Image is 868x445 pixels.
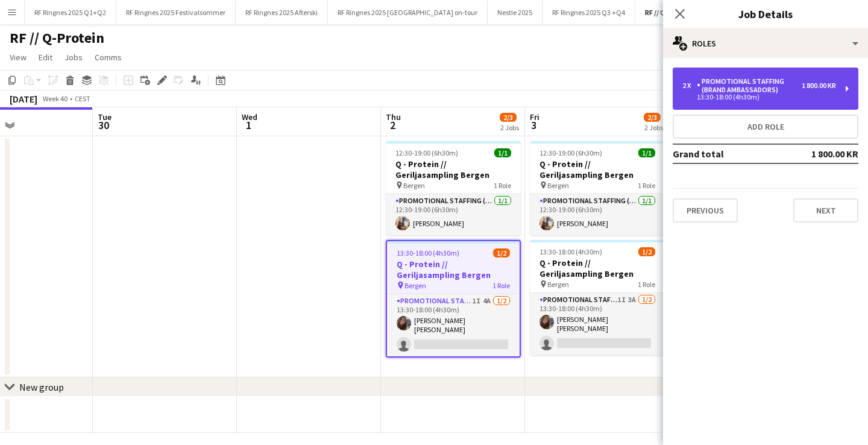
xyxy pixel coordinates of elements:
button: RF Ringnes 2025 Q1+Q2 [25,1,116,24]
a: Jobs [60,49,87,65]
button: RF // Q-Protein [635,1,703,24]
span: 1 Role [494,181,511,190]
span: 1/1 [638,148,655,157]
span: 30 [96,118,112,132]
div: Roles [663,29,868,58]
td: Grand total [673,144,782,163]
div: CEST [75,94,90,103]
app-card-role: Promotional Staffing (Brand Ambassadors)1I4A1/213:30-18:00 (4h30m)[PERSON_NAME] [PERSON_NAME] [387,294,520,356]
button: Nestle 2025 [488,1,542,24]
h3: Job Details [663,6,868,22]
app-card-role: Promotional Staffing (Brand Ambassadors)1/112:30-19:00 (6h30m)[PERSON_NAME] [530,194,665,235]
button: RF Ringnes 2025 Q3 +Q4 [542,1,635,24]
span: 1 Role [492,281,510,290]
span: Week 40 [40,94,70,103]
span: 1 [240,118,257,132]
app-job-card: 13:30-18:00 (4h30m)1/2Q - Protein // Geriljasampling Bergen Bergen1 RolePromotional Staffing (Bra... [386,240,521,358]
span: 13:30-18:00 (4h30m) [397,248,459,257]
span: 1 Role [638,181,655,190]
span: Bergen [404,281,426,290]
button: Next [793,198,858,222]
app-job-card: 13:30-18:00 (4h30m)1/2Q - Protein // Geriljasampling Bergen Bergen1 RolePromotional Staffing (Bra... [530,240,665,355]
span: Thu [386,112,401,122]
span: 1 Role [638,280,655,289]
h3: Q - Protein // Geriljasampling Bergen [530,159,665,180]
span: 2/3 [500,113,517,122]
td: 1 800.00 KR [782,144,858,163]
span: Comms [95,52,122,63]
span: Tue [98,112,112,122]
a: Edit [34,49,57,65]
button: RF Ringnes 2025 [GEOGRAPHIC_DATA] on-tour [328,1,488,24]
span: Fri [530,112,539,122]
span: Wed [242,112,257,122]
a: Comms [90,49,127,65]
div: [DATE] [10,93,37,105]
app-card-role: Promotional Staffing (Brand Ambassadors)1/112:30-19:00 (6h30m)[PERSON_NAME] [386,194,521,235]
span: 2 [384,118,401,132]
h3: Q - Protein // Geriljasampling Bergen [387,259,520,280]
h1: RF // Q-Protein [10,29,104,47]
span: 12:30-19:00 (6h30m) [539,148,602,157]
button: RF Ringnes 2025 Afterski [236,1,328,24]
h3: Q - Protein // Geriljasampling Bergen [530,257,665,279]
span: 1/2 [493,248,510,257]
div: 2 Jobs [644,123,663,132]
span: View [10,52,27,63]
div: Promotional Staffing (Brand Ambassadors) [697,77,802,94]
app-job-card: 12:30-19:00 (6h30m)1/1Q - Protein // Geriljasampling Bergen Bergen1 RolePromotional Staffing (Bra... [530,141,665,235]
h3: Q - Protein // Geriljasampling Bergen [386,159,521,180]
app-card-role: Promotional Staffing (Brand Ambassadors)1I3A1/213:30-18:00 (4h30m)[PERSON_NAME] [PERSON_NAME] [530,293,665,355]
div: 1 800.00 KR [802,81,836,90]
div: 13:30-18:00 (4h30m) [682,94,836,100]
app-job-card: 12:30-19:00 (6h30m)1/1Q - Protein // Geriljasampling Bergen Bergen1 RolePromotional Staffing (Bra... [386,141,521,235]
button: Previous [673,198,738,222]
span: 13:30-18:00 (4h30m) [539,247,602,256]
span: Jobs [64,52,83,63]
button: Add role [673,115,858,139]
span: 1/1 [494,148,511,157]
span: 3 [528,118,539,132]
span: Edit [39,52,52,63]
span: Bergen [403,181,425,190]
span: 2/3 [644,113,661,122]
a: View [5,49,31,65]
button: RF Ringnes 2025 Festivalsommer [116,1,236,24]
span: Bergen [547,280,569,289]
span: Bergen [547,181,569,190]
span: 1/2 [638,247,655,256]
span: 12:30-19:00 (6h30m) [395,148,458,157]
div: 2 Jobs [500,123,519,132]
div: 2 x [682,81,697,90]
div: New group [19,381,64,393]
